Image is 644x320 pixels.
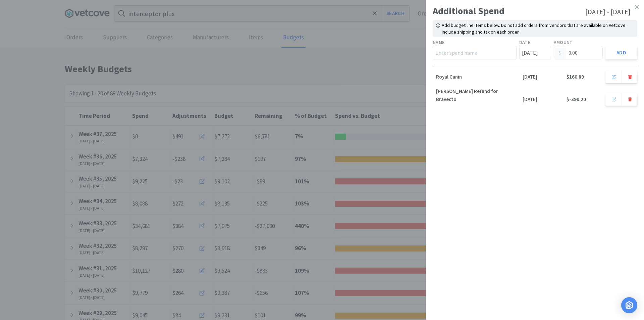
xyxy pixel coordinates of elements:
label: Date [519,39,531,46]
label: Name [433,39,445,46]
div: Additional Spend [433,3,637,18]
p: $-399.20 [554,95,603,106]
label: Amount [554,39,573,46]
p: [DATE] [519,73,551,83]
p: [DATE] [519,95,551,106]
p: Royal Canin [433,73,517,83]
p: $160.89 [554,73,603,83]
input: Select date [519,46,551,59]
h3: [DATE] - [DATE] [585,6,631,18]
button: Add [605,46,637,59]
p: [PERSON_NAME] Refund for Bravecto [433,87,517,106]
p: Add budget line items below. Do not add orders from vendors that are available on Vetcove. Includ... [442,22,636,35]
input: Enter spend name [433,46,517,59]
div: Open Intercom Messenger [621,297,637,313]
